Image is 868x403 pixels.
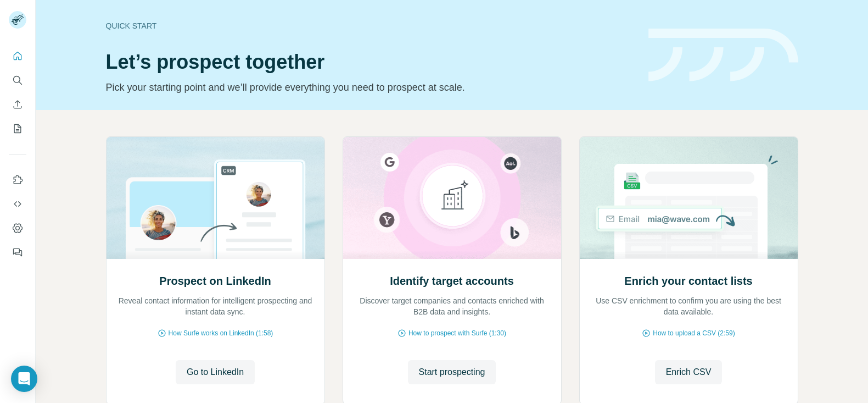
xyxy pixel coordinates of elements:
[169,328,273,338] span: How Surfe works on LinkedIn (1:58)
[106,51,635,73] h1: Let’s prospect together
[9,170,26,190] button: Use Surfe on LinkedIn
[176,360,255,384] button: Go to LinkedIn
[11,366,37,392] div: Open Intercom Messenger
[653,328,735,338] span: How to upload a CSV (2:59)
[106,20,635,31] div: Quick start
[343,137,562,259] img: Identify target accounts
[9,119,26,139] button: My lists
[419,366,485,379] span: Start prospecting
[9,95,26,114] button: Enrich CSV
[655,360,723,384] button: Enrich CSV
[579,137,798,259] img: Enrich your contact lists
[9,194,26,214] button: Use Surfe API
[591,295,787,317] p: Use CSV enrichment to confirm you are using the best data available.
[648,29,798,82] img: banner
[9,46,26,66] button: Quick start
[666,366,712,379] span: Enrich CSV
[408,360,496,384] button: Start prospecting
[9,70,26,90] button: Search
[9,242,26,262] button: Feedback
[354,295,550,317] p: Discover target companies and contacts enriched with B2B data and insights.
[408,328,506,338] span: How to prospect with Surfe (1:30)
[106,80,635,95] p: Pick your starting point and we’ll provide everything you need to prospect at scale.
[624,273,752,289] h2: Enrich your contact lists
[106,137,325,259] img: Prospect on LinkedIn
[9,218,26,238] button: Dashboard
[390,273,514,289] h2: Identify target accounts
[159,273,271,289] h2: Prospect on LinkedIn
[187,366,244,379] span: Go to LinkedIn
[117,295,313,317] p: Reveal contact information for intelligent prospecting and instant data sync.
